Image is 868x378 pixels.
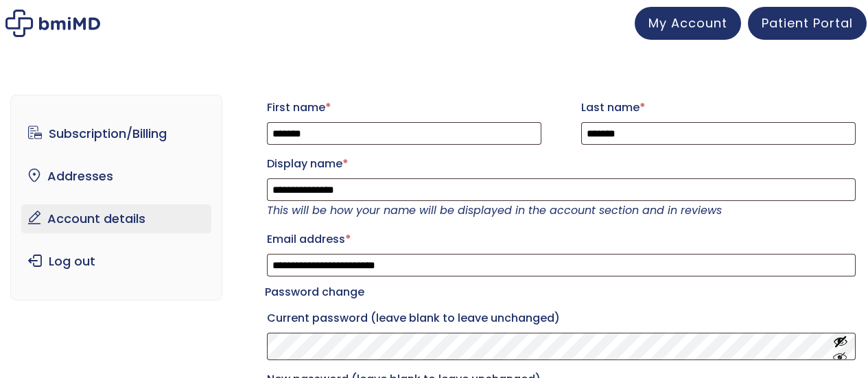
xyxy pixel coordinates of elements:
a: My Account [635,7,741,40]
img: My account [5,10,100,37]
a: Patient Portal [748,7,867,40]
a: Subscription/Billing [21,119,211,148]
nav: Account pages [10,95,222,300]
a: Account details [21,204,211,233]
span: My Account [648,14,727,32]
span: Patient Portal [762,14,853,32]
label: Last name [581,97,856,119]
label: Display name [267,153,856,175]
em: This will be how your name will be displayed in the account section and in reviews [267,202,722,218]
button: Show password [833,334,848,359]
a: Log out [21,247,211,276]
a: Addresses [21,162,211,191]
label: Current password (leave blank to leave unchanged) [267,307,856,329]
legend: Password change [265,283,364,302]
label: First name [267,97,541,119]
label: Email address [267,228,856,250]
